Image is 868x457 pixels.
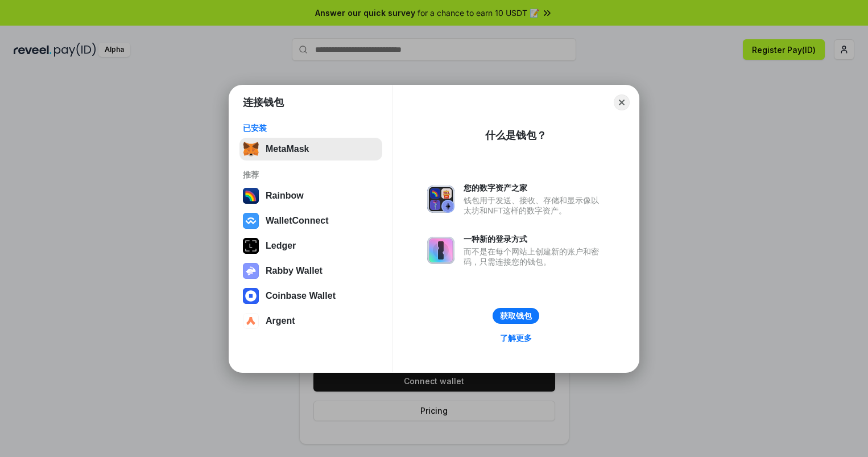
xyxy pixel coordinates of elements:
button: Ledger [239,234,382,257]
div: WalletConnect [266,216,329,226]
img: svg+xml,%3Csvg%20xmlns%3D%22http%3A%2F%2Fwww.w3.org%2F2000%2Fsvg%22%20fill%3D%22none%22%20viewBox... [243,263,259,279]
div: 了解更多 [500,333,532,343]
img: svg+xml,%3Csvg%20xmlns%3D%22http%3A%2F%2Fwww.w3.org%2F2000%2Fsvg%22%20width%3D%2228%22%20height%3... [243,238,259,254]
img: svg+xml,%3Csvg%20xmlns%3D%22http%3A%2F%2Fwww.w3.org%2F2000%2Fsvg%22%20fill%3D%22none%22%20viewBox... [427,186,454,213]
div: 而不是在每个网站上创建新的账户和密码，只需连接您的钱包。 [464,246,605,267]
img: svg+xml,%3Csvg%20width%3D%2228%22%20height%3D%2228%22%20viewBox%3D%220%200%2028%2028%22%20fill%3D... [243,313,259,329]
button: Coinbase Wallet [239,285,382,307]
div: 一种新的登录方式 [464,234,605,244]
div: Rabby Wallet [266,266,323,276]
div: Rainbow [266,191,304,201]
img: svg+xml,%3Csvg%20width%3D%22120%22%20height%3D%22120%22%20viewBox%3D%220%200%20120%20120%22%20fil... [243,188,259,204]
div: 获取钱包 [500,311,532,321]
button: Close [614,94,630,110]
img: svg+xml,%3Csvg%20width%3D%2228%22%20height%3D%2228%22%20viewBox%3D%220%200%2028%2028%22%20fill%3D... [243,213,259,229]
button: Rainbow [239,184,382,207]
button: WalletConnect [239,209,382,232]
button: 获取钱包 [493,308,539,324]
div: 已安装 [243,123,379,133]
div: 钱包用于发送、接收、存储和显示像以太坊和NFT这样的数字资产。 [464,195,605,216]
div: 什么是钱包？ [485,129,547,142]
div: 推荐 [243,170,379,180]
button: MetaMask [239,138,382,160]
div: Coinbase Wallet [266,291,336,301]
h1: 连接钱包 [243,96,284,109]
img: svg+xml,%3Csvg%20xmlns%3D%22http%3A%2F%2Fwww.w3.org%2F2000%2Fsvg%22%20fill%3D%22none%22%20viewBox... [427,237,454,264]
img: svg+xml,%3Csvg%20fill%3D%22none%22%20height%3D%2233%22%20viewBox%3D%220%200%2035%2033%22%20width%... [243,141,259,157]
button: Rabby Wallet [239,260,382,282]
div: 您的数字资产之家 [464,183,605,193]
div: Argent [266,316,295,326]
div: Ledger [266,241,296,251]
img: svg+xml,%3Csvg%20width%3D%2228%22%20height%3D%2228%22%20viewBox%3D%220%200%2028%2028%22%20fill%3D... [243,288,259,304]
div: MetaMask [266,144,309,154]
a: 了解更多 [493,331,539,345]
button: Argent [239,310,382,332]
